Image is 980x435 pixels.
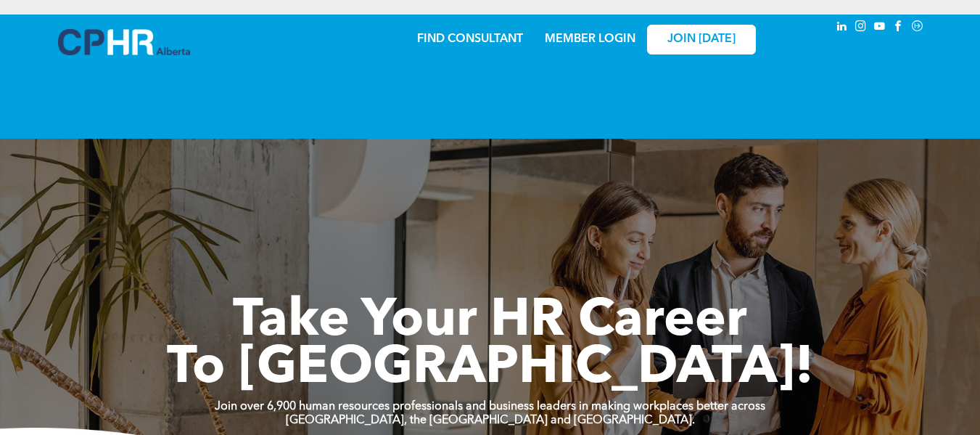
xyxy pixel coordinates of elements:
img: A blue and white logo for cp alberta [58,29,190,55]
span: To [GEOGRAPHIC_DATA]! [167,343,814,395]
a: linkedin [834,18,850,38]
strong: Join over 6,900 human resources professionals and business leaders in making workplaces better ac... [215,401,765,412]
a: youtube [872,18,888,38]
a: instagram [853,18,869,38]
a: Social network [910,18,926,38]
a: JOIN [DATE] [647,25,756,54]
a: MEMBER LOGIN [545,33,635,45]
span: Take Your HR Career [233,296,747,348]
a: FIND CONSULTANT [417,33,523,45]
a: facebook [891,18,907,38]
span: JOIN [DATE] [667,33,736,46]
strong: [GEOGRAPHIC_DATA], the [GEOGRAPHIC_DATA] and [GEOGRAPHIC_DATA]. [286,415,695,426]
